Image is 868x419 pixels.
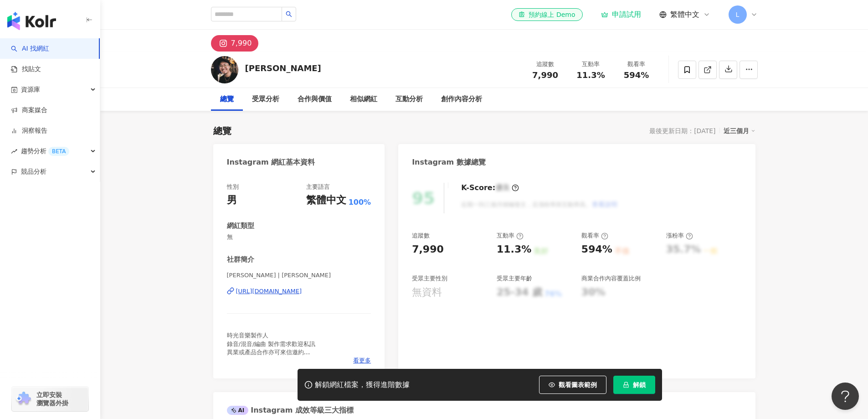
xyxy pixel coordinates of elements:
[231,37,252,50] div: 7,990
[213,124,231,137] div: 總覽
[227,183,239,191] div: 性別
[724,125,755,137] div: 近三個月
[211,35,259,52] button: 7,990
[539,376,606,394] button: 觀看圖表範例
[227,271,371,279] span: [PERSON_NAME] | [PERSON_NAME]
[227,406,249,415] div: AI
[412,157,486,167] div: Instagram 數據總覽
[497,243,531,257] div: 11.3%
[576,71,605,80] span: 11.3%
[613,376,655,394] button: 解鎖
[220,94,234,105] div: 總覽
[12,387,88,411] a: chrome extension立即安裝 瀏覽器外掛
[306,193,346,207] div: 繁體中文
[211,56,238,83] img: KOL Avatar
[36,391,68,407] span: 立即安裝 瀏覽器外掛
[48,147,69,156] div: BETA
[581,243,612,257] div: 594%
[11,148,17,155] span: rise
[532,70,558,80] span: 7,990
[227,157,315,167] div: Instagram 網紅基本資料
[649,127,715,134] div: 最後更新日期：[DATE]
[581,274,641,283] div: 商業合作內容覆蓋比例
[412,285,442,300] div: 無資料
[623,382,629,388] span: lock
[306,183,330,191] div: 主要語言
[670,10,699,20] span: 繁體中文
[286,11,292,17] span: search
[412,232,430,240] div: 追蹤數
[227,405,354,415] div: Instagram 成效等級三大指標
[412,274,447,283] div: 受眾主要性別
[11,65,41,74] a: 找貼文
[11,44,49,53] a: searchAI 找網紅
[227,287,371,295] a: [URL][DOMAIN_NAME]
[227,233,371,241] span: 無
[559,381,597,388] span: 觀看圖表範例
[21,79,40,100] span: 資源庫
[624,71,649,80] span: 594%
[245,62,321,74] div: [PERSON_NAME]
[519,10,575,19] div: 預約線上 Demo
[21,141,69,161] span: 趨勢分析
[15,392,32,406] img: chrome extension
[633,381,646,388] span: 解鎖
[349,197,371,207] span: 100%
[298,94,332,105] div: 合作與價值
[227,255,254,264] div: 社群簡介
[315,380,410,390] div: 解鎖網紅檔案，獲得進階數據
[666,232,693,240] div: 漲粉率
[353,357,371,365] span: 看更多
[7,12,56,30] img: logo
[227,332,322,372] span: 時光音樂製作人 錄音/混音/編曲 製作需求歡迎私訊 異業或產品合作亦可來信邀約 時光音樂IG: @time_music_studio 🔽最新Cover更新🔽
[619,60,654,69] div: 觀看率
[441,94,482,105] div: 創作內容分析
[350,94,377,105] div: 相似網紅
[497,232,524,240] div: 互動率
[581,232,608,240] div: 觀看率
[412,243,444,257] div: 7,990
[395,94,423,105] div: 互動分析
[511,8,582,21] a: 預約線上 Demo
[227,221,254,231] div: 網紅類型
[11,126,47,135] a: 洞察報告
[21,161,46,182] span: 競品分析
[601,10,641,19] a: 申請試用
[736,10,740,20] span: L
[461,183,519,193] div: K-Score :
[11,106,47,115] a: 商案媒合
[497,274,532,283] div: 受眾主要年齡
[227,193,237,207] div: 男
[236,287,302,295] div: [URL][DOMAIN_NAME]
[528,60,563,69] div: 追蹤數
[574,60,608,69] div: 互動率
[252,94,279,105] div: 受眾分析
